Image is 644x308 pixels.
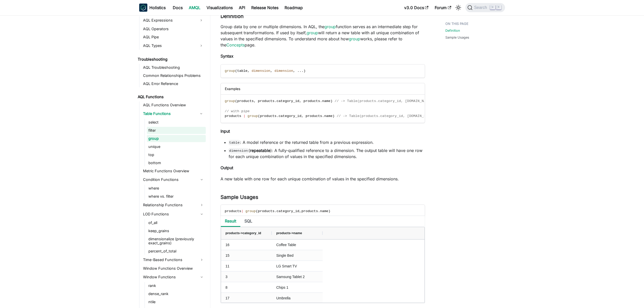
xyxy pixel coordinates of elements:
[221,54,233,59] strong: Syntax
[454,4,462,12] button: Switch between dark and light mode (currently light mode)
[297,69,299,73] span: .
[142,72,206,79] a: Common Relationships Problems
[320,209,328,213] span: name
[197,42,206,50] button: Expand sidebar category 'AQL Types'
[149,5,166,11] b: Holistics
[142,25,206,32] a: AQL Operators
[221,129,230,134] strong: Input
[221,176,425,182] p: A new table with one row for each unique combination of values in the specified dimensions.
[147,159,206,166] a: bottom
[226,231,261,235] span: products->category_id
[272,239,323,250] div: Coffee Table
[270,69,272,73] span: ,
[304,99,320,103] span: products
[147,119,206,126] a: select
[299,99,301,103] span: ,
[279,114,302,118] span: category_id
[465,3,505,12] button: Search (Command+K)
[221,271,272,282] div: 3
[147,235,206,247] a: dimensionalize (previously exact_grains)
[235,69,237,73] span: (
[142,110,197,118] a: Table Functions
[274,99,276,103] span: .
[142,210,206,218] a: LOD Functions
[221,194,425,200] h3: Sample Usages
[139,4,166,12] a: HolisticsHolistics
[142,167,206,175] a: Metric Functions Overview
[301,209,318,213] span: products
[299,69,301,73] span: .
[142,265,206,272] a: Window Functions Overview
[445,28,460,33] a: Definition
[328,209,331,213] span: )
[254,99,256,103] span: ,
[256,209,258,213] span: (
[221,250,272,261] div: 15
[274,69,293,73] span: dimension
[147,135,206,142] a: group
[197,16,206,24] button: Expand sidebar category 'AQL Expressions'
[229,139,425,145] li: : A model reference or the returned table from a previous expression.
[221,13,425,20] h3: Definition
[258,209,274,213] span: products
[272,282,323,293] div: Chips 1
[225,109,250,113] span: // with pipe
[229,140,240,145] code: table
[225,209,241,213] span: products
[245,209,256,213] span: group
[186,4,203,12] a: AMQL
[304,69,306,73] span: )
[432,4,454,12] a: Forum
[299,209,301,213] span: ,
[221,216,240,227] li: Result
[272,271,323,282] div: Samsung Tablet 2
[306,114,322,118] span: products
[142,273,206,281] a: Window Functions
[221,293,272,303] div: 17
[142,42,197,50] a: AQL Types
[142,16,197,24] a: AQL Expressions
[258,114,260,118] span: (
[229,147,425,160] li: ( ): A fully-qualified reference to a dimension. The output table will have one row for each uniq...
[307,30,318,35] a: group
[142,101,206,109] a: AQL Functions Overview
[221,282,272,293] div: 8
[247,114,258,118] span: group
[272,250,323,261] div: Single Bed
[401,4,432,12] a: v3.0 Docs
[221,165,233,170] strong: Output
[237,69,247,73] span: table
[225,69,235,73] span: group
[147,127,206,134] a: filter
[203,4,236,12] a: Visualizations
[225,99,235,103] span: group
[147,298,206,305] a: ntile
[221,83,425,95] div: Examples
[335,99,434,103] span: // -> Table(products.category_id, [DOMAIN_NAME])
[142,201,206,209] a: Relationship Functions
[252,69,270,73] span: dimension
[445,35,469,40] a: Sample Usages
[490,5,495,10] kbd: ⌘
[276,231,302,235] span: products->name
[301,114,303,118] span: ,
[301,69,303,73] span: .
[235,99,237,103] span: (
[243,114,245,118] span: |
[236,4,248,12] a: API
[333,114,335,118] span: )
[147,143,206,150] a: unique
[274,209,276,213] span: .
[473,5,490,10] span: Search
[272,293,323,303] div: Umbrella
[331,99,333,103] span: )
[142,80,206,87] a: AQL Error Reference
[197,110,206,118] button: Collapse sidebar category 'Table Functions'
[229,148,249,153] code: dimension
[248,4,281,12] a: Release Notes
[250,148,270,153] strong: repeatable
[258,99,274,103] span: products
[221,24,425,48] p: Group data by one or multiple dimensions. In AQL, the function serves as an intermediate step for...
[277,114,279,118] span: .
[277,209,300,213] span: category_id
